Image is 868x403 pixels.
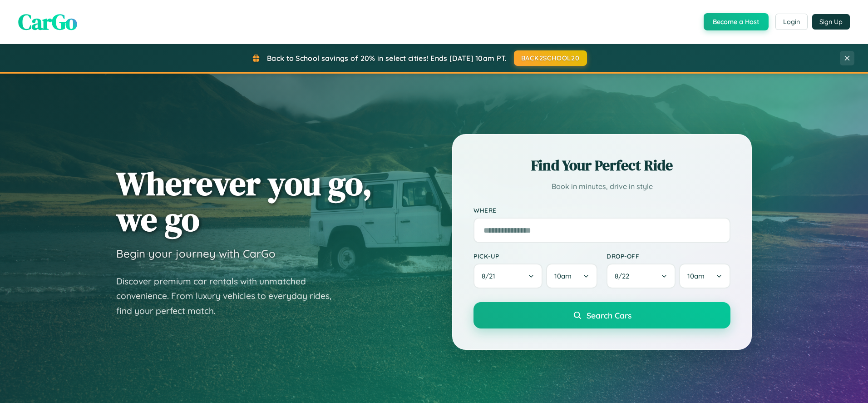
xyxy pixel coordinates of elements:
[775,14,808,30] button: Login
[615,272,634,280] span: 8 / 22
[473,252,597,260] label: Pick-up
[679,264,730,289] button: 10am
[607,252,730,260] label: Drop-off
[482,272,500,280] span: 8 / 21
[116,165,372,237] h1: Wherever you go, we go
[473,206,730,214] label: Where
[473,180,730,193] p: Book in minutes, drive in style
[514,50,587,66] button: BACK2SCHOOL20
[473,264,542,289] button: 8/21
[116,247,276,260] h3: Begin your journey with CarGo
[687,272,705,280] span: 10am
[473,302,730,328] button: Search Cars
[267,54,507,63] span: Back to School savings of 20% in select cities! Ends [DATE] 10am PT.
[587,310,631,320] span: Search Cars
[554,272,572,280] span: 10am
[607,264,676,289] button: 8/22
[812,14,850,30] button: Sign Up
[18,7,77,37] span: CarGo
[473,155,730,175] h2: Find Your Perfect Ride
[116,274,343,318] p: Discover premium car rentals with unmatched convenience. From luxury vehicles to everyday rides, ...
[704,13,769,30] button: Become a Host
[546,264,597,289] button: 10am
